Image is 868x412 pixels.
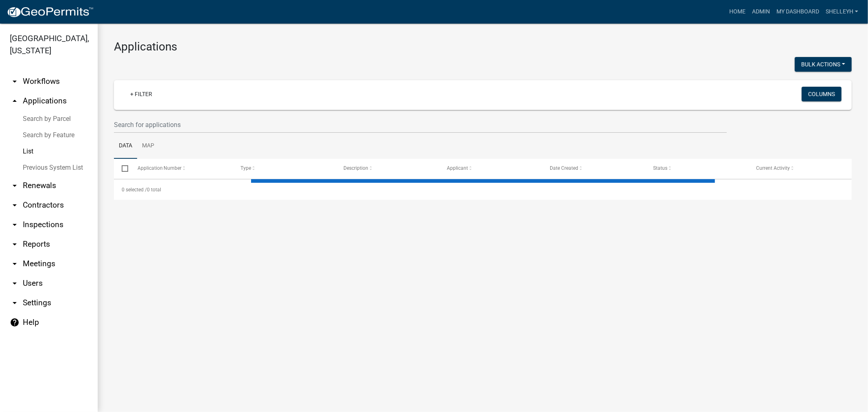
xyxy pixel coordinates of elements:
[10,96,20,106] i: arrow_drop_up
[802,87,842,101] button: Columns
[645,159,749,178] datatable-header-cell: Status
[114,40,852,54] h3: Applications
[756,165,790,171] span: Current Activity
[439,159,542,178] datatable-header-cell: Applicant
[10,200,20,210] i: arrow_drop_down
[344,165,369,171] span: Description
[114,159,129,178] datatable-header-cell: Select
[114,180,852,200] div: 0 total
[795,57,852,72] button: Bulk Actions
[10,77,20,86] i: arrow_drop_down
[124,87,159,101] a: + Filter
[233,159,336,178] datatable-header-cell: Type
[653,165,667,171] span: Status
[122,187,147,193] span: 0 selected /
[773,4,822,20] a: My Dashboard
[10,298,20,308] i: arrow_drop_down
[550,165,579,171] span: Date Created
[542,159,645,178] datatable-header-cell: Date Created
[447,165,468,171] span: Applicant
[137,133,159,159] a: Map
[241,165,251,171] span: Type
[748,159,852,178] datatable-header-cell: Current Activity
[10,318,20,327] i: help
[726,4,749,20] a: Home
[10,278,20,288] i: arrow_drop_down
[749,4,773,20] a: Admin
[129,159,233,178] datatable-header-cell: Application Number
[10,239,20,249] i: arrow_drop_down
[114,133,137,159] a: Data
[10,259,20,269] i: arrow_drop_down
[336,159,439,178] datatable-header-cell: Description
[10,181,20,191] i: arrow_drop_down
[822,4,861,20] a: shelleyh
[114,116,727,133] input: Search for applications
[10,220,20,230] i: arrow_drop_down
[138,165,182,171] span: Application Number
